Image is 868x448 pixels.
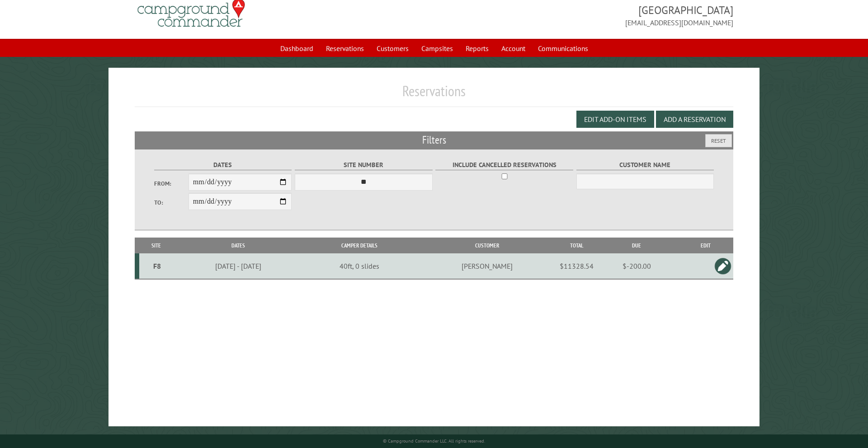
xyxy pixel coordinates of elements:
[656,111,733,128] button: Add a Reservation
[295,160,433,170] label: Site Number
[139,238,174,253] th: Site
[371,40,414,57] a: Customers
[383,438,485,444] small: © Campground Commander LLC. All rights reserved.
[705,134,732,147] button: Reset
[154,179,189,188] label: From:
[595,238,678,253] th: Due
[154,198,189,207] label: To:
[595,253,678,279] td: $-200.00
[135,82,734,107] h1: Reservations
[558,238,595,253] th: Total
[460,40,494,57] a: Reports
[576,111,654,128] button: Edit Add-on Items
[321,40,369,57] a: Reservations
[303,238,416,253] th: Camper Details
[435,160,573,170] label: Include Cancelled Reservations
[275,40,319,57] a: Dashboard
[415,253,558,279] td: [PERSON_NAME]
[135,131,734,149] h2: Filters
[558,253,595,279] td: $11328.54
[678,238,734,253] th: Edit
[576,160,714,170] label: Customer Name
[434,3,733,28] span: [GEOGRAPHIC_DATA] [EMAIL_ADDRESS][DOMAIN_NAME]
[173,238,303,253] th: Dates
[496,40,531,57] a: Account
[175,261,302,271] div: [DATE] - [DATE]
[415,238,558,253] th: Customer
[154,160,292,170] label: Dates
[533,40,594,57] a: Communications
[303,253,416,279] td: 40ft, 0 slides
[143,261,172,271] div: F8
[416,40,458,57] a: Campsites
